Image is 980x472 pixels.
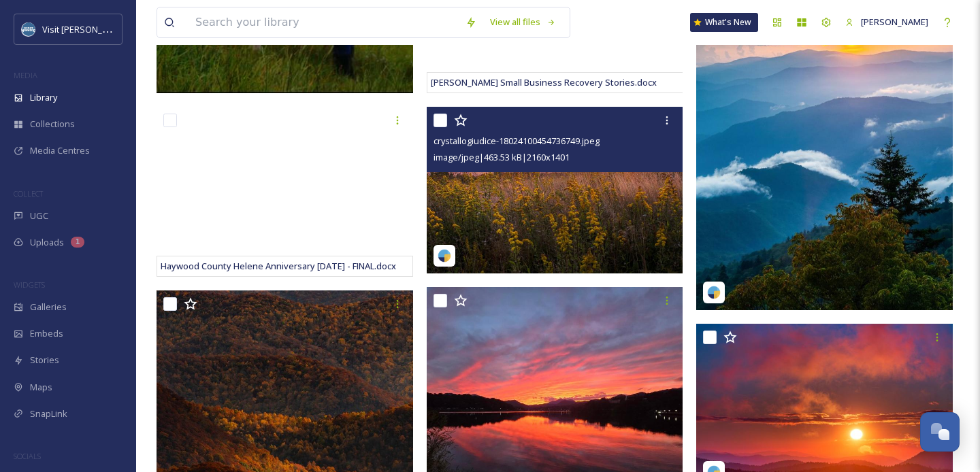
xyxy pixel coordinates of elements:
[427,107,683,273] img: crystallogiudice-18024100454736749.jpeg
[30,381,52,394] span: Maps
[30,354,59,367] span: Stories
[157,107,413,277] iframe: msdoc-iframe
[838,9,935,35] a: [PERSON_NAME]
[42,22,129,35] span: Visit [PERSON_NAME]
[14,70,37,80] span: MEDIA
[14,451,41,461] span: SOCIALS
[707,286,721,299] img: snapsea-logo.png
[861,16,928,28] span: [PERSON_NAME]
[30,91,57,104] span: Library
[30,301,67,314] span: Galleries
[161,260,396,272] span: Haywood County Helene Anniversary [DATE] - FINAL.docx
[30,118,75,131] span: Collections
[920,412,960,452] button: Open Chat
[30,236,64,249] span: Uploads
[483,9,563,35] a: View all files
[434,135,600,147] span: crystallogiudice-18024100454736749.jpeg
[14,188,43,199] span: COLLECT
[434,151,570,163] span: image/jpeg | 463.53 kB | 2160 x 1401
[431,76,657,88] span: [PERSON_NAME] Small Business Recovery Stories.docx
[22,22,35,36] img: images.png
[71,237,84,248] div: 1
[438,249,451,263] img: snapsea-logo.png
[30,209,48,222] span: UGC
[30,327,63,340] span: Embeds
[14,280,45,290] span: WIDGETS
[189,7,459,37] input: Search your library
[30,144,90,157] span: Media Centres
[30,407,67,420] span: SnapLink
[690,13,758,32] a: What's New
